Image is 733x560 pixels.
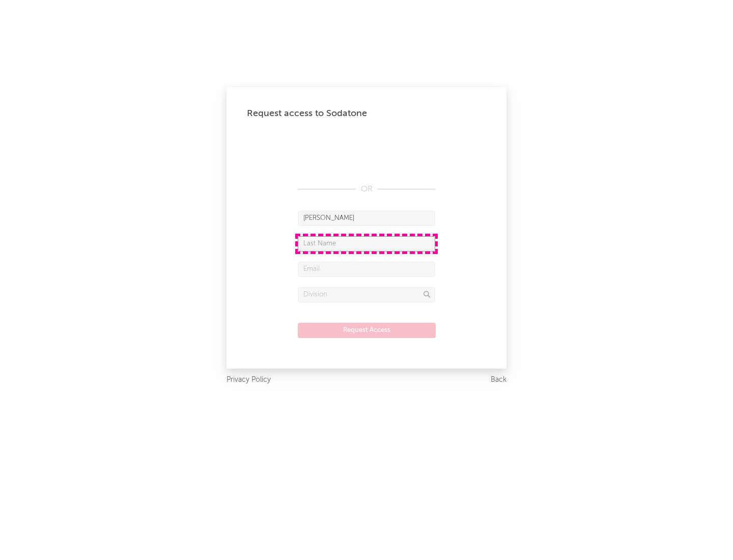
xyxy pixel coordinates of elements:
button: Request Access [298,323,436,338]
input: Email [298,262,435,277]
div: OR [298,183,435,195]
input: Last Name [298,236,435,251]
div: Request access to Sodatone [247,107,486,120]
a: Privacy Policy [227,374,271,386]
input: First Name [298,211,435,226]
a: Back [491,374,506,386]
input: Division [298,287,435,302]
